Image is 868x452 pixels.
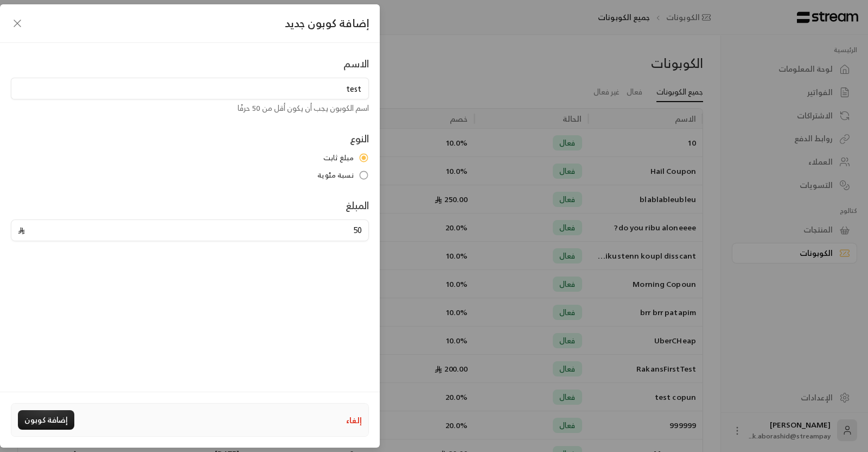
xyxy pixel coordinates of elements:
[11,99,369,114] div: اسم الكوبون يجب أن يكون أقل من 50 حرفًا
[18,410,74,430] button: إضافة كوبون
[323,153,354,164] span: مبلغ ثابت
[350,131,369,146] label: النوع
[346,415,362,426] button: إلغاء
[285,14,369,33] span: إضافة كوبون جديد
[343,56,369,71] label: الاسم
[11,78,369,99] input: أدخل اسم الكوبون
[346,198,369,213] label: المبلغ
[317,170,354,181] span: نسبة مئوية
[29,220,362,241] input: أدخل هنا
